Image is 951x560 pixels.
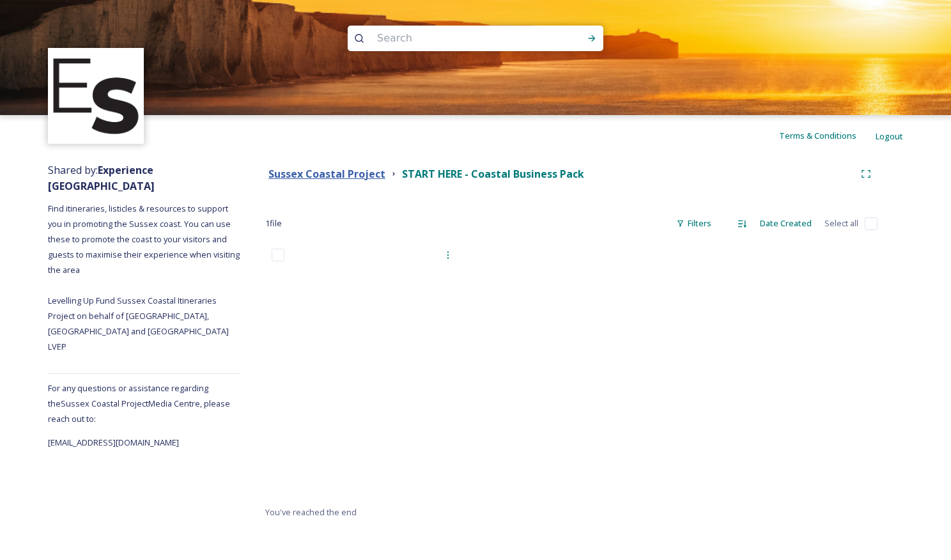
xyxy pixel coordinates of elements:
[268,167,385,181] strong: Sussex Coastal Project
[670,211,718,236] div: Filters
[876,130,903,142] span: Logout
[754,211,818,236] div: Date Created
[48,163,155,193] strong: Experience [GEOGRAPHIC_DATA]
[824,217,858,229] span: Select all
[48,437,179,448] span: [EMAIL_ADDRESS][DOMAIN_NAME]
[50,50,143,143] img: WSCC%20ES%20Socials%20Icon%20-%20Secondary%20-%20Black.jpg
[779,130,856,141] span: Terms & Conditions
[48,382,230,424] span: For any questions or assistance regarding the Sussex Coastal Project Media Centre, please reach o...
[48,203,242,352] span: Find itineraries, listicles & resources to support you in promoting the Sussex coast. You can use...
[371,24,546,52] input: Search
[779,128,876,143] a: Terms & Conditions
[265,506,357,518] span: You've reached the end
[48,163,155,193] span: Shared by:
[265,217,282,229] span: 1 file
[402,167,584,181] strong: START HERE - Coastal Business Pack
